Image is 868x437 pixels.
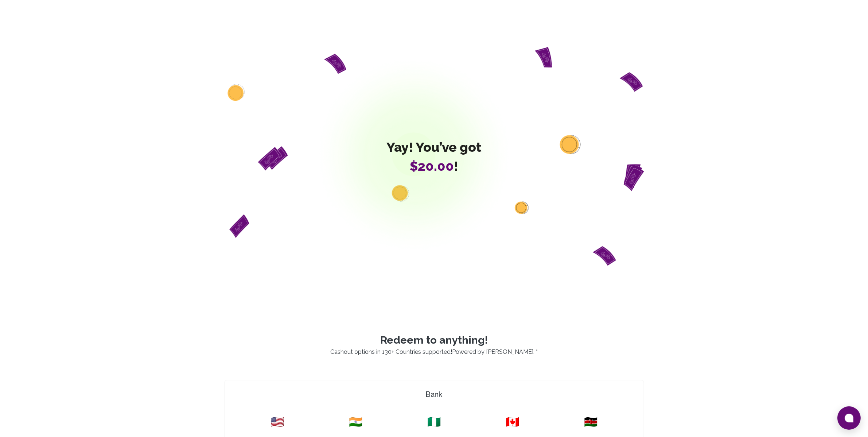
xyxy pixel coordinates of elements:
p: Cashout options in 130+ Countries supported! . * [215,348,653,356]
button: Open chat window [837,406,861,430]
h4: Bank [228,389,641,399]
span: 🇮🇳 [349,415,362,429]
span: Yay! You’ve got [386,140,482,154]
span: $20.00 [410,158,454,174]
a: Powered by [PERSON_NAME] [452,348,533,355]
span: ! [386,159,482,173]
span: 🇨🇦 [506,415,519,429]
p: Redeem to anything! [215,334,653,347]
span: 🇺🇸 [270,415,284,429]
span: 🇰🇪 [584,415,598,429]
span: 🇳🇬 [427,415,441,429]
